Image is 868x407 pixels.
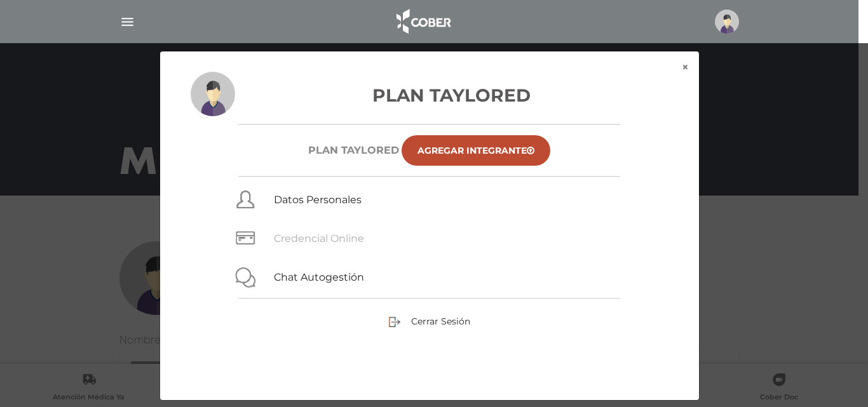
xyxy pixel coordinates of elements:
[274,232,364,244] a: Credencial Online
[388,315,470,326] a: Cerrar Sesión
[672,51,699,83] button: ×
[402,135,550,166] a: Agregar Integrante
[274,271,364,283] a: Chat Autogestión
[388,316,401,328] img: sign-out.png
[191,82,668,109] h3: Plan Taylored
[715,10,739,34] img: profile-placeholder.svg
[390,6,456,37] img: logo_cober_home-white.png
[191,72,235,116] img: profile-placeholder.svg
[274,194,362,206] a: Datos Personales
[411,316,470,327] span: Cerrar Sesión
[308,144,399,156] h6: Plan TAYLORED
[119,14,135,30] img: Cober_menu-lines-white.svg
